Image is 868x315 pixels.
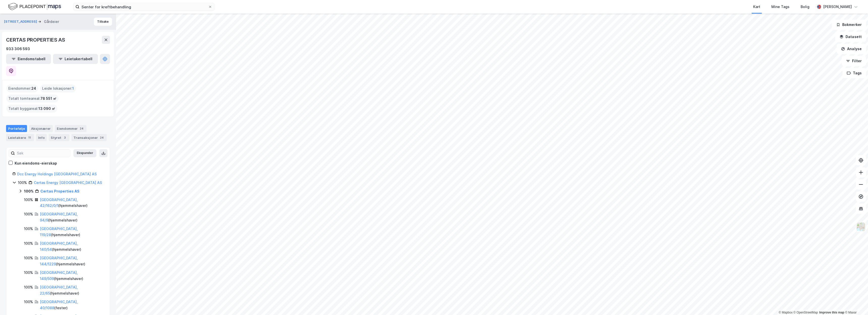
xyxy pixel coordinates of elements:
img: logo.f888ab2527a4732fd821a326f86c7f29.svg [8,2,61,11]
div: CERTAS PROPERTIES AS [6,36,66,44]
button: Leietakertabell [53,54,98,64]
a: Dcc Energy Holdings [GEOGRAPHIC_DATA] AS [17,172,97,176]
div: Eiendommer [55,125,87,132]
div: 100% [24,226,33,232]
div: Styret [49,134,69,141]
div: ( hjemmelshaver ) [40,226,104,238]
input: Søk på adresse, matrikkel, gårdeiere, leietakere eller personer [79,3,208,11]
div: ( hjemmelshaver ) [40,211,104,223]
div: Transaksjoner [71,134,107,141]
div: Totalt byggareal : [6,105,57,113]
a: [GEOGRAPHIC_DATA], 40/1088 [40,300,78,310]
img: Z [856,222,866,232]
div: Eiendommer : [6,84,38,92]
a: [GEOGRAPHIC_DATA], 94/9 [40,212,78,222]
a: [GEOGRAPHIC_DATA], 42/162/0/1 [40,198,78,208]
div: ( hjemmelshaver ) [40,197,104,209]
div: Kun eiendoms-eierskap [15,160,57,166]
div: 3 [62,135,67,140]
a: Certas Properties AS [40,189,79,193]
div: 100% [24,284,33,290]
button: Bokmerker [832,20,866,30]
button: Eiendomstabell [6,54,51,64]
div: Kontrollprogram for chat [843,291,868,315]
a: [GEOGRAPHIC_DATA], 140/54 [40,241,78,251]
button: [STREET_ADDRESS] [4,19,38,24]
div: 100% [24,270,33,276]
div: ( hjemmelshaver ) [40,240,104,253]
a: Improve this map [819,311,844,314]
a: [GEOGRAPHIC_DATA], 119/28 [40,227,78,237]
div: 100% [24,255,33,261]
span: 13 090 ㎡ [38,106,55,112]
div: Gårdeier [44,19,59,25]
a: [GEOGRAPHIC_DATA], 149/509 [40,270,78,281]
div: Leide lokasjoner : [40,84,76,92]
div: Portefølje [6,125,27,132]
div: 100% [24,240,33,246]
div: 100% [24,211,33,217]
div: [PERSON_NAME] [823,4,852,10]
span: 78 551 ㎡ [40,96,57,102]
iframe: Chat Widget [843,291,868,315]
input: Søk [15,149,70,157]
div: 100% [24,299,33,305]
div: 100% [24,197,33,203]
a: [GEOGRAPHIC_DATA], 22/65 [40,285,78,295]
button: Tags [843,68,866,78]
div: Kart [753,4,760,10]
button: Datasett [835,32,866,42]
div: Totalt tomteareal : [6,94,59,103]
div: Aksjonærer [29,125,53,132]
button: Analyse [837,44,866,54]
a: Mapbox [779,311,793,314]
span: 1 [72,85,74,91]
div: 11 [27,135,32,140]
div: Leietakere [6,134,34,141]
button: Tilbake [94,18,112,26]
div: 933 306 593 [6,46,30,52]
a: Certas Energy [GEOGRAPHIC_DATA] AS [34,180,102,185]
div: Bolig [801,4,809,10]
button: Ekspander [73,149,96,157]
div: 100% [18,180,27,186]
div: ( fester ) [40,299,104,311]
div: ( hjemmelshaver ) [40,255,104,267]
div: Info [36,134,47,141]
div: ( hjemmelshaver ) [40,284,104,296]
div: Mine Tags [771,4,790,10]
a: [GEOGRAPHIC_DATA], 144/1229 [40,256,78,266]
button: Filter [842,56,866,66]
span: 24 [31,85,36,91]
div: 100% [24,188,34,194]
div: ( hjemmelshaver ) [40,270,104,282]
a: OpenStreetMap [794,311,818,314]
div: 24 [99,135,105,140]
div: 24 [79,126,85,131]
